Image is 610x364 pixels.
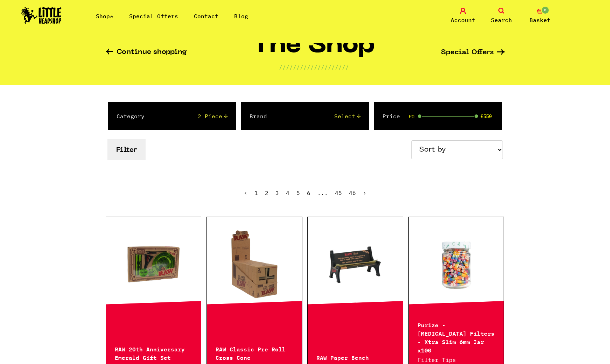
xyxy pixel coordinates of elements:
span: 1 [254,189,258,196]
span: £550 [481,113,492,119]
label: Price [383,112,400,120]
p: RAW Paper Bench [316,353,394,361]
a: Special Offers [129,13,178,20]
a: 46 [349,189,356,196]
button: Filter [107,139,146,160]
p: RAW 20th Anniversary Emerald Gift Set [115,344,192,361]
a: 3 [275,189,279,196]
a: 6 [307,189,310,196]
a: Contact [194,13,218,20]
span: £0 [409,114,414,119]
a: 45 [335,189,342,196]
a: 4 [286,189,289,196]
span: Search [491,16,512,24]
span: ‹ [244,189,247,196]
label: Category [117,112,145,120]
span: 0 [541,6,549,14]
a: Search [484,8,519,24]
a: Next » [363,189,366,196]
span: Basket [530,16,551,24]
a: Special Offers [441,49,505,56]
span: Account [451,16,475,24]
a: 0 Basket [523,8,558,24]
label: Brand [250,112,267,120]
p: RAW Classic Pre Roll Cross Cone [216,344,293,361]
img: Little Head Shop Logo [21,7,62,24]
p: //////////////////// [279,63,349,71]
h1: The Shop [252,34,375,63]
a: 2 [265,189,268,196]
a: Blog [234,13,248,20]
a: Continue shopping [106,49,187,57]
a: Shop [96,13,113,20]
p: Filter Tips [418,356,495,364]
p: Purize - [MEDICAL_DATA] Filters - Xtra Slim 6mm Jar x100 [418,320,495,354]
a: 5 [296,189,300,196]
span: ... [317,189,328,196]
li: « Previous [244,190,247,196]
